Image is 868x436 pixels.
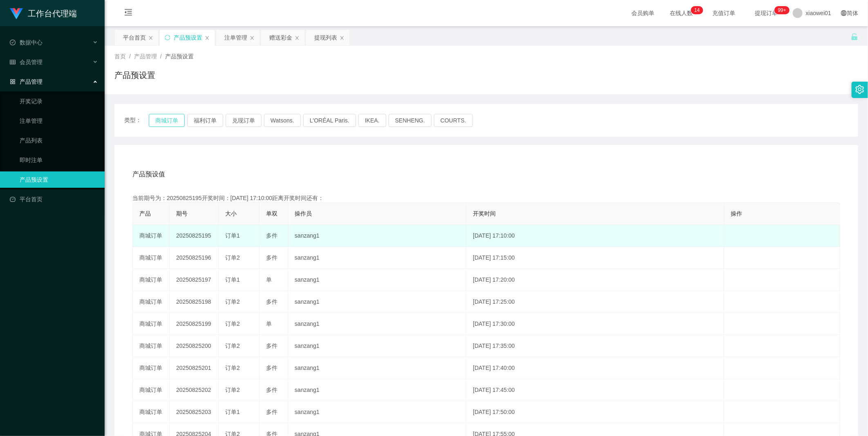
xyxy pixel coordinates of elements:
[205,36,210,40] i: 图标: close
[174,30,202,45] div: 产品预设置
[731,210,742,217] span: 操作
[133,291,170,313] td: 商城订单
[295,36,300,40] i: 图标: close
[134,53,157,60] span: 产品管理
[225,232,240,239] span: 订单1
[266,409,277,415] span: 多件
[466,269,724,291] td: [DATE] 17:20:00
[187,114,223,127] button: 福利订单
[165,53,194,60] span: 产品预设置
[20,152,98,168] a: 即时注单
[751,10,782,16] span: 提现订单
[132,194,840,202] div: 当前期号为：20250825195开奖时间：[DATE] 17:10:00距离开奖时间还有：
[666,10,697,16] span: 在线人数
[133,247,170,269] td: 商城订单
[466,291,724,313] td: [DATE] 17:25:00
[170,247,219,269] td: 20250825196
[123,30,146,45] div: 平台首页
[226,114,262,127] button: 兑现订单
[314,30,337,45] div: 提现列表
[225,298,240,305] span: 订单2
[133,313,170,335] td: 商城订单
[10,191,98,207] a: 图标: dashboard平台首页
[10,39,43,46] span: 数据中心
[466,313,724,335] td: [DATE] 17:30:00
[20,132,98,149] a: 产品列表
[170,225,219,247] td: 20250825195
[697,6,700,14] p: 4
[10,40,16,45] i: 图标: check-circle-o
[10,8,23,20] img: logo.9652507e.png
[225,343,240,349] span: 订单2
[466,357,724,379] td: [DATE] 17:40:00
[20,93,98,109] a: 开奖记录
[266,254,277,261] span: 多件
[288,225,466,247] td: sanzang1
[139,210,151,217] span: 产品
[149,114,185,127] button: 商城订单
[851,33,858,40] i: 图标: unlock
[224,30,247,45] div: 注单管理
[28,0,77,27] h1: 工作台代理端
[225,365,240,371] span: 订单2
[10,59,43,65] span: 会员管理
[124,114,149,127] span: 类型：
[133,335,170,357] td: 商城订单
[225,320,240,327] span: 订单2
[266,210,277,217] span: 单双
[434,114,473,127] button: COURTS.
[303,114,356,127] button: L'ORÉAL Paris.
[288,269,466,291] td: sanzang1
[20,113,98,129] a: 注单管理
[10,59,16,65] i: 图标: table
[10,78,43,85] span: 产品管理
[225,387,240,393] span: 订单2
[129,53,131,60] span: /
[269,30,292,45] div: 赠送彩金
[340,36,345,40] i: 图标: close
[288,291,466,313] td: sanzang1
[466,225,724,247] td: [DATE] 17:10:00
[841,10,847,16] i: 图标: global
[266,276,272,283] span: 单
[10,10,77,16] a: 工作台代理端
[466,247,724,269] td: [DATE] 17:15:00
[176,210,188,217] span: 期号
[165,35,170,40] i: 图标: sync
[20,171,98,188] a: 产品预设置
[133,379,170,401] td: 商城订单
[170,335,219,357] td: 20250825200
[264,114,301,127] button: Watsons.
[114,0,142,27] i: 图标: menu-fold
[114,53,126,60] span: 首页
[160,53,162,60] span: /
[225,254,240,261] span: 订单2
[855,85,864,94] i: 图标: setting
[266,365,277,371] span: 多件
[266,320,272,327] span: 单
[266,343,277,349] span: 多件
[225,409,240,415] span: 订单1
[288,379,466,401] td: sanzang1
[133,225,170,247] td: 商城订单
[288,401,466,423] td: sanzang1
[473,210,496,217] span: 开奖时间
[266,298,277,305] span: 多件
[466,401,724,423] td: [DATE] 17:50:00
[466,379,724,401] td: [DATE] 17:45:00
[266,232,277,239] span: 多件
[114,69,155,81] h1: 产品预设置
[694,6,697,14] p: 1
[266,387,277,393] span: 多件
[225,210,237,217] span: 大小
[170,357,219,379] td: 20250825201
[170,401,219,423] td: 20250825203
[466,335,724,357] td: [DATE] 17:35:00
[170,379,219,401] td: 20250825202
[170,313,219,335] td: 20250825199
[288,313,466,335] td: sanzang1
[133,357,170,379] td: 商城订单
[358,114,386,127] button: IKEA.
[775,6,790,14] sup: 965
[148,36,153,40] i: 图标: close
